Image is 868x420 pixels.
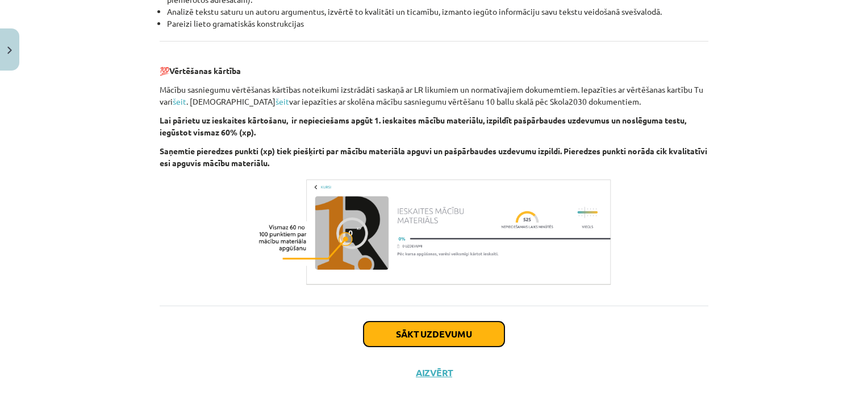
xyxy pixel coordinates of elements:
b: Vērtēšanas kārtība [169,65,241,76]
li: Analizē tekstu saturu un autoru argumentus, izvērtē to kvalitāti un ticamību, izmanto iegūto info... [167,6,708,18]
b: Lai pārietu uz ieskaites kārtošanu, ir nepieciešams apgūt 1. ieskaites mācību materiālu, izpildīt... [160,115,686,137]
img: icon-close-lesson-0947bae3869378f0d4975bcd49f059093ad1ed9edebbc8119c70593378902aed.svg [7,47,12,54]
li: Pareizi lieto gramatiskās konstrukcijas [167,18,708,30]
button: Sākt uzdevumu [364,322,504,347]
a: šeit [173,96,186,106]
b: Saņemtie pieredzes punkti (xp) tiek piešķirti par mācību materiāla apguvi un pašpārbaudes uzdevum... [160,146,707,168]
p: 💯 [160,53,708,77]
p: Mācību sasniegumu vērtēšanas kārtības noteikumi izstrādāti saskaņā ar LR likumiem un normatīvajie... [160,84,708,108]
a: šeit [276,96,289,106]
button: Aizvērt [412,367,456,378]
